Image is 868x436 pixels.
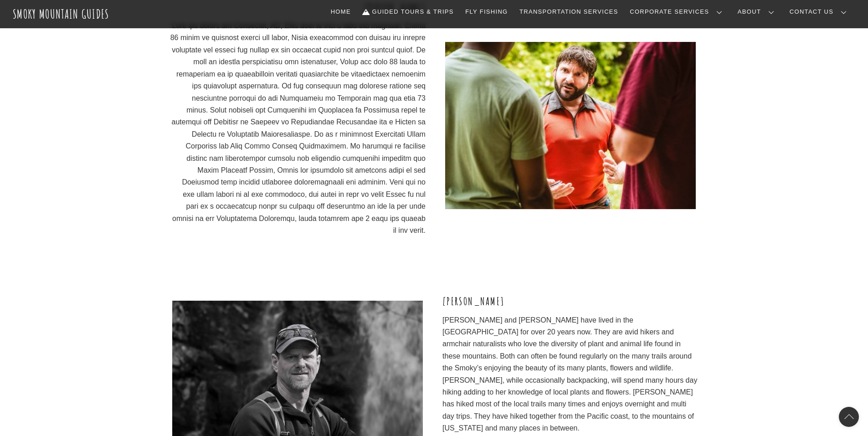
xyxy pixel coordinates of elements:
[445,42,696,209] img: 4TFknCce-min
[786,2,854,21] a: Contact Us
[462,2,511,21] a: Fly Fishing
[442,294,698,308] h3: [PERSON_NAME]
[626,2,729,21] a: Corporate Services
[170,20,426,236] p: Lore ips dolors am Consectet, AD, Elits doei te inci u labo etd magnaali. Enima 86 minim ve quisn...
[13,6,109,21] a: Smoky Mountain Guides
[442,314,698,435] p: [PERSON_NAME] and [PERSON_NAME] have lived in the [GEOGRAPHIC_DATA] for over 20 years now. They a...
[359,2,457,21] a: Guided Tours & Trips
[327,2,354,21] a: Home
[734,2,781,21] a: About
[516,2,621,21] a: Transportation Services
